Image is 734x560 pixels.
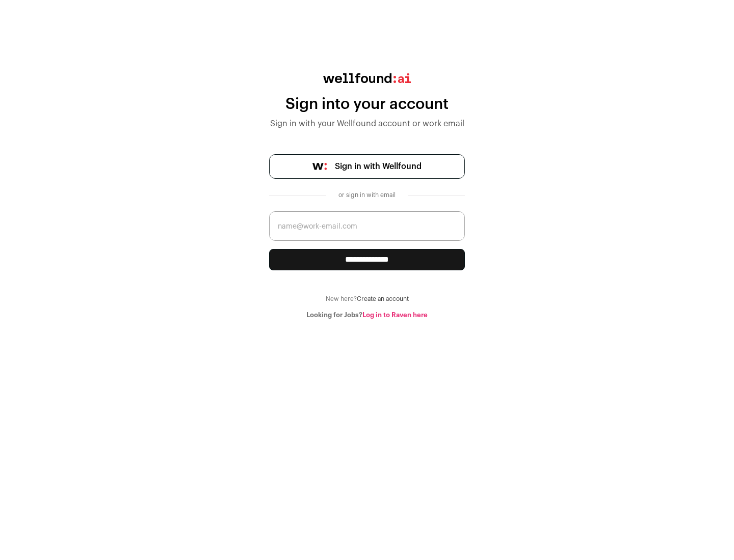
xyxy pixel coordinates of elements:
[335,160,422,173] span: Sign in with Wellfound
[334,191,400,199] div: or sign in with email
[312,163,327,170] img: wellfound-symbol-flush-black-fb3c872781a75f747ccb3a119075da62bfe97bd399995f84a933054e44a575c4.png
[269,154,465,179] a: Sign in with Wellfound
[269,95,465,114] div: Sign into your account
[357,296,409,302] a: Create an account
[323,73,411,83] img: wellfound:ai
[269,211,465,241] input: name@work-email.com
[269,311,465,319] div: Looking for Jobs?
[362,312,428,318] a: Log in to Raven here
[269,295,465,303] div: New here?
[269,118,465,130] div: Sign in with your Wellfound account or work email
